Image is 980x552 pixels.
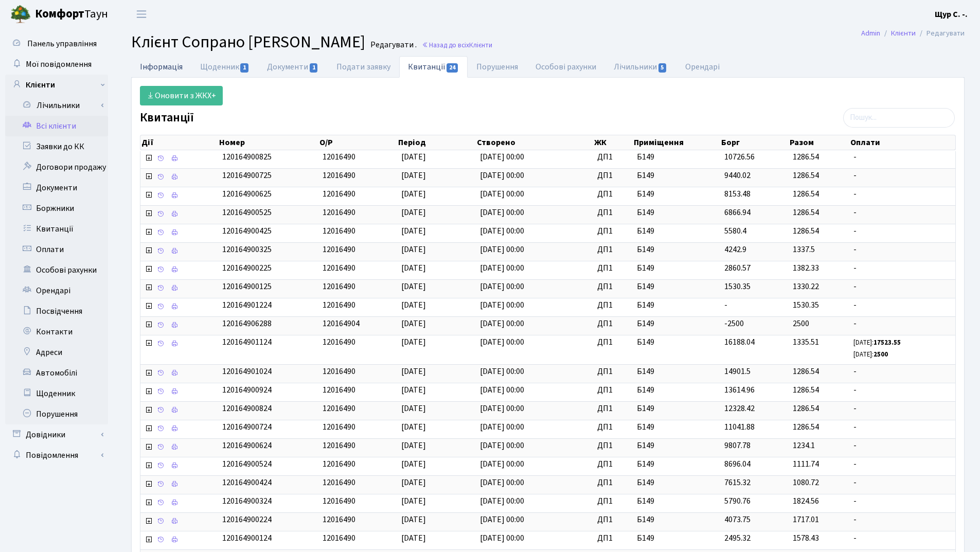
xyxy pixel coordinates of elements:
span: 1330.22 [793,281,819,292]
a: Орендарі [5,280,108,301]
span: 7615.32 [724,477,751,488]
span: [DATE] 00:00 [480,299,524,311]
span: [DATE] 00:00 [480,366,524,377]
span: Б149 [637,281,716,293]
span: Б149 [637,262,716,274]
span: 1286.54 [793,207,819,218]
span: 120164900124 [222,532,272,544]
span: [DATE] [401,281,426,292]
span: [DATE] [401,532,426,544]
a: Автомобілі [5,363,108,383]
span: 10726.56 [724,151,755,163]
span: 11041.88 [724,421,755,433]
th: Оплати [849,135,955,150]
a: Боржники [5,198,108,219]
span: [DATE] [401,495,426,507]
span: 1286.54 [793,225,819,237]
a: Оновити з ЖКХ+ [140,86,223,105]
span: Клієнт Сопрано [PERSON_NAME] [131,30,365,54]
span: - [853,421,951,433]
span: 14901.5 [724,366,751,377]
span: - [853,458,951,470]
span: [DATE] [401,318,426,329]
b: 17523.55 [874,338,901,347]
span: 1286.54 [793,170,819,181]
a: Порушення [468,56,527,78]
span: [DATE] 00:00 [480,170,524,181]
span: 5 [658,63,667,73]
span: [DATE] 00:00 [480,458,524,470]
span: Б149 [637,421,716,433]
span: 120164900825 [222,151,272,163]
span: [DATE] [401,299,426,311]
span: [DATE] [401,225,426,237]
span: -2500 [724,318,744,329]
span: Б149 [637,495,716,507]
span: 12328.42 [724,403,755,414]
span: 1578.43 [793,532,819,544]
a: Назад до всіхКлієнти [422,40,492,50]
nav: breadcrumb [846,23,980,44]
span: Б149 [637,366,716,378]
span: 120164900824 [222,403,272,414]
span: [DATE] [401,421,426,433]
span: [DATE] [401,207,426,218]
a: Клієнти [891,28,916,39]
span: 12016490 [323,384,355,396]
span: [DATE] [401,188,426,200]
a: Адреси [5,342,108,363]
th: Період [397,135,476,150]
span: [DATE] 00:00 [480,403,524,414]
span: [DATE] [401,336,426,348]
span: 13614.96 [724,384,755,396]
span: [DATE] [401,262,426,274]
span: - [853,207,951,219]
span: 1717.01 [793,514,819,525]
span: ДП1 [597,477,629,489]
span: 12016490 [323,336,355,348]
span: - [853,262,951,274]
a: Щоденник [5,383,108,404]
span: [DATE] 00:00 [480,318,524,329]
span: ДП1 [597,366,629,378]
span: [DATE] 00:00 [480,151,524,163]
a: Подати заявку [328,56,399,78]
span: 1335.51 [793,336,819,348]
small: Редагувати . [368,40,417,50]
li: Редагувати [916,28,965,39]
a: Повідомлення [5,445,108,466]
a: Особові рахунки [527,56,605,78]
span: ДП1 [597,207,629,219]
span: [DATE] 00:00 [480,514,524,525]
span: 1 [240,63,248,73]
span: 4242.9 [724,244,746,255]
span: 12016490 [323,207,355,218]
span: 120164900324 [222,495,272,507]
span: 1234.1 [793,440,815,451]
span: Б149 [637,225,716,237]
span: [DATE] 00:00 [480,477,524,488]
button: Переключити навігацію [129,6,154,23]
span: - [853,532,951,544]
span: [DATE] [401,151,426,163]
span: ДП1 [597,262,629,274]
a: Порушення [5,404,108,424]
th: Разом [789,135,849,150]
span: 12016490 [323,281,355,292]
span: 120164900425 [222,225,272,237]
span: ДП1 [597,514,629,526]
a: Квитанції [399,56,468,78]
span: 5580.4 [724,225,746,237]
span: ДП1 [597,421,629,433]
span: Б149 [637,458,716,470]
span: Б149 [637,514,716,526]
span: - [853,477,951,489]
b: 2500 [874,350,888,359]
span: 12016490 [323,403,355,414]
span: [DATE] [401,384,426,396]
span: 120164900224 [222,514,272,525]
a: Оплати [5,239,108,260]
span: [DATE] 00:00 [480,532,524,544]
span: 120164900225 [222,262,272,274]
span: 1286.54 [793,188,819,200]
